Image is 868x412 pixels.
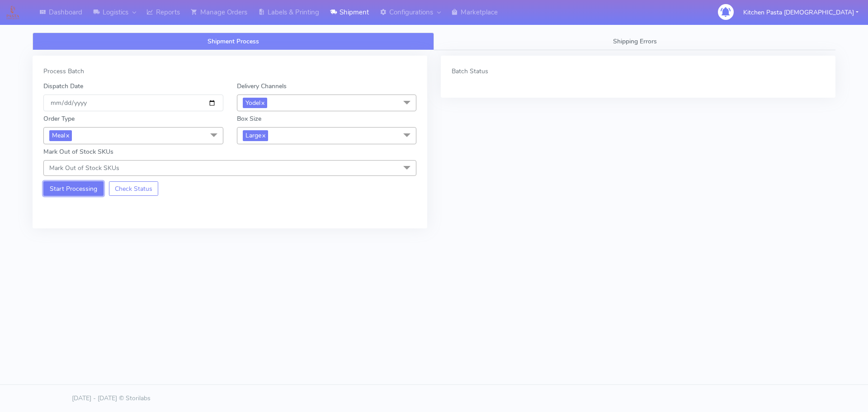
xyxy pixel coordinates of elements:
span: Yodel [243,98,267,108]
button: Kitchen Pasta [DEMOGRAPHIC_DATA] [736,3,865,22]
label: Mark Out of Stock SKUs [43,147,113,156]
span: Meal [49,130,72,141]
ul: Tabs [33,33,835,50]
label: Dispatch Date [43,81,83,91]
label: Delivery Channels [237,81,287,91]
a: x [65,130,69,140]
span: Large [243,130,268,141]
span: Mark Out of Stock SKUs [49,164,119,172]
label: Order Type [43,114,75,123]
button: Check Status [109,181,159,196]
a: x [261,130,265,140]
button: Start Processing [43,181,104,196]
div: Batch Status [452,66,825,76]
label: Box Size [237,114,261,123]
span: Shipment Process [208,37,259,46]
a: x [260,98,264,107]
div: Process Batch [43,66,416,76]
span: Shipping Errors [613,37,657,46]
